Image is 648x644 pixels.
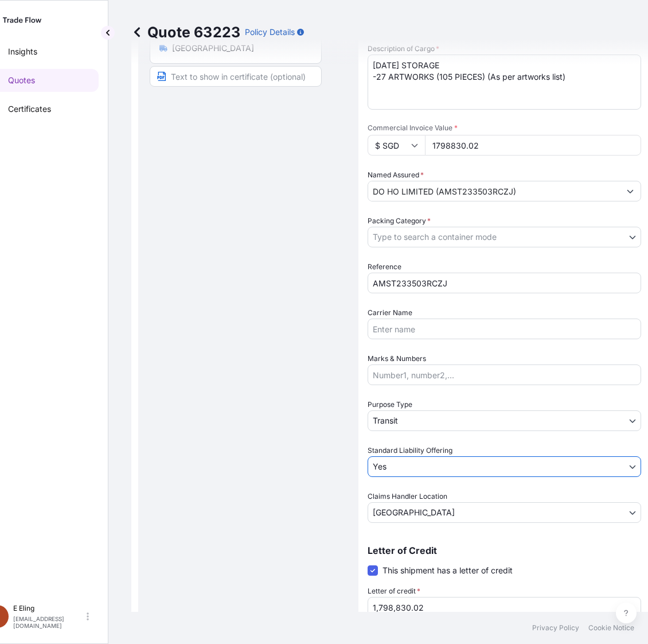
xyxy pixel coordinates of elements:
[373,507,455,518] span: [GEOGRAPHIC_DATA]
[150,66,322,87] input: Text to appear on certificate
[368,169,424,181] label: Named Assured
[8,103,51,115] p: Certificates
[368,307,412,319] label: Carrier Name
[368,491,447,502] span: Claims Handler Location
[13,604,84,613] p: E Eling
[368,410,641,431] button: Transit
[368,123,641,133] span: Commercial Invoice Value
[368,319,641,339] input: Enter name
[368,273,641,293] input: Your internal reference
[588,623,634,633] a: Cookie Notice
[13,615,84,629] p: [EMAIL_ADDRESS][DOMAIN_NAME]
[8,75,35,86] p: Quotes
[425,135,641,156] input: Type amount
[373,231,497,243] span: Type to search a container mode
[373,461,387,472] span: Yes
[373,415,398,426] span: Transit
[368,227,641,247] button: Type to search a container mode
[368,353,426,364] label: Marks & Numbers
[368,585,420,597] label: Letter of credit
[368,399,412,410] span: Purpose Type
[8,46,37,57] p: Insights
[620,181,641,201] button: Show suggestions
[368,502,641,523] button: [GEOGRAPHIC_DATA]
[368,445,452,456] span: Standard Liability Offering
[532,623,579,633] a: Privacy Policy
[368,456,641,477] button: Yes
[368,261,401,273] label: Reference
[382,565,513,576] span: This shipment has a letter of credit
[368,181,620,201] input: Full name
[368,215,431,227] span: Packing Category
[245,26,295,38] p: Policy Details
[368,364,641,385] input: Number1, number2,...
[131,23,240,41] p: Quote 63223
[368,546,641,555] p: Letter of Credit
[368,55,641,110] textarea: [DATE] STORAGE -27 ARTWORKS (105 PIECES) (As per artworks list)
